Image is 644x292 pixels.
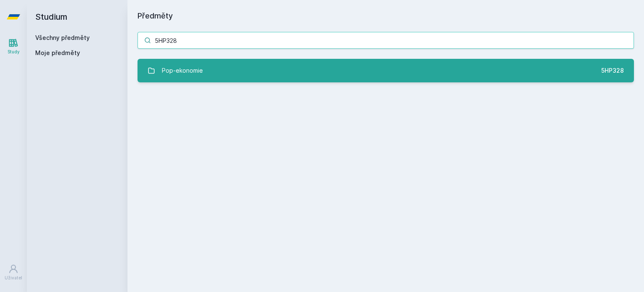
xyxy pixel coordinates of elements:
[2,260,25,285] a: Uživatel
[2,34,25,59] a: Study
[138,59,634,82] a: Pop-ekonomie 5HP328
[138,10,634,22] h1: Předměty
[138,32,634,49] input: Název nebo ident předmětu…
[162,62,203,79] div: Pop-ekonomie
[601,66,624,75] div: 5HP328
[8,49,20,55] div: Study
[35,49,80,57] span: Moje předměty
[35,34,90,41] a: Všechny předměty
[5,275,22,281] div: Uživatel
